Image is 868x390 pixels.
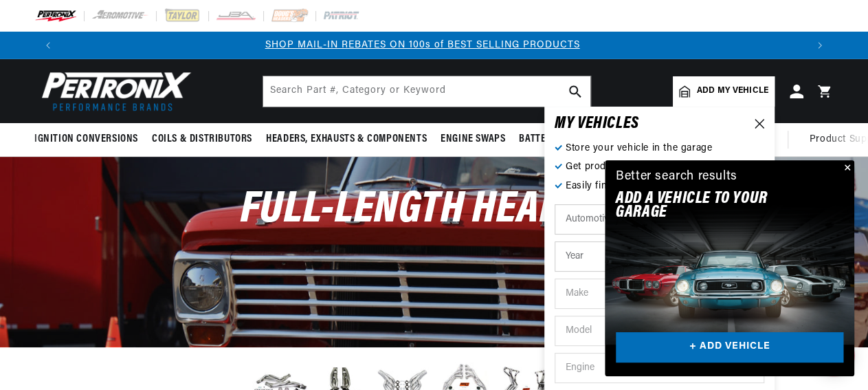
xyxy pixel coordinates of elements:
button: Translation missing: en.sections.announcements.previous_announcement [34,32,62,59]
select: Ride Type [555,204,764,235]
span: Coils & Distributors [152,132,252,147]
h2: Add A VEHICLE to your garage [616,192,809,220]
button: search button [560,76,590,107]
select: Model [555,316,764,346]
span: Ignition Conversions [34,132,138,147]
input: Search Part #, Category or Keyword [263,76,590,107]
a: + ADD VEHICLE [616,332,843,363]
img: Pertronix [34,67,192,115]
p: Get products for your vehicle [555,160,764,175]
summary: Coils & Distributors [145,123,259,155]
span: Headers, Exhausts & Components [266,132,427,147]
div: Better search results [616,167,737,187]
span: Battery Products [519,132,605,147]
div: 2 of 3 [50,38,794,53]
h6: MY VEHICLE S [555,117,639,131]
button: Close [838,160,854,177]
span: Engine Swaps [441,132,505,147]
select: Make [555,279,764,309]
p: Easily find the parts you need [555,179,764,194]
summary: Ignition Conversions [34,123,145,155]
summary: Headers, Exhausts & Components [259,123,434,155]
a: SHOP MAIL-IN REBATES ON 100s of BEST SELLING PRODUCTS [265,40,580,50]
summary: Battery Products [512,123,612,155]
select: Engine [555,353,764,383]
summary: Engine Swaps [434,123,512,155]
span: Add my vehicle [697,85,768,98]
div: Announcement [50,38,794,53]
span: Full-Length Headers [241,188,627,232]
button: Translation missing: en.sections.announcements.next_announcement [806,32,834,59]
a: Add my vehicle [673,76,775,107]
select: Year [555,241,764,272]
p: Store your vehicle in the garage [555,141,764,156]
